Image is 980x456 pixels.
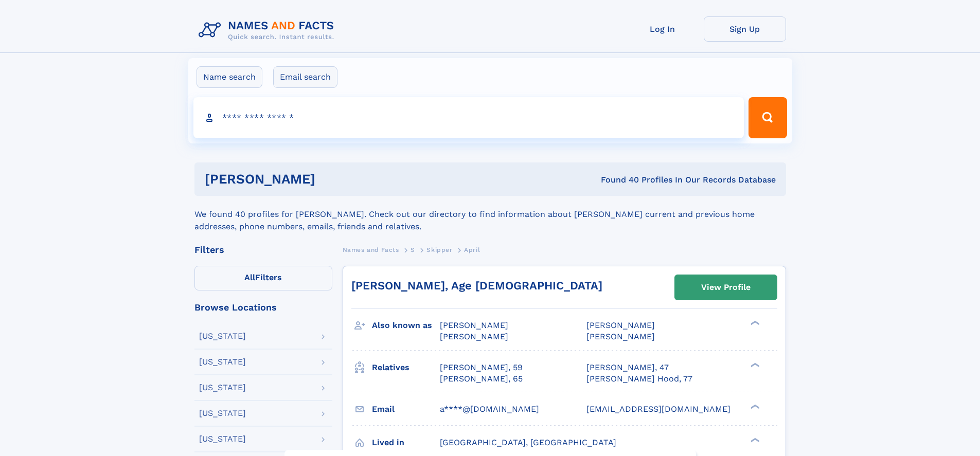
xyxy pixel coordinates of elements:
a: Log In [621,16,704,42]
div: View Profile [701,276,751,299]
h1: [PERSON_NAME] [205,173,458,186]
div: [US_STATE] [199,332,246,340]
h3: Relatives [372,359,440,376]
a: Names and Facts [343,243,399,256]
a: S [411,243,415,256]
span: All [244,272,255,282]
a: [PERSON_NAME], Age [DEMOGRAPHIC_DATA] [351,279,602,292]
a: View Profile [675,275,777,300]
span: [PERSON_NAME] [440,320,508,330]
a: [PERSON_NAME] Hood, 77 [586,373,692,385]
div: Browse Locations [194,303,332,312]
div: ❯ [748,436,760,443]
div: Filters [194,245,332,254]
a: Sign Up [704,16,786,42]
h3: Also known as [372,317,440,334]
div: [US_STATE] [199,435,246,443]
input: search input [193,97,744,138]
span: [PERSON_NAME] [440,332,508,341]
button: Search Button [749,97,787,138]
div: [US_STATE] [199,358,246,366]
div: Found 40 Profiles In Our Records Database [458,174,776,186]
div: ❯ [748,361,760,368]
div: ❯ [748,320,760,326]
span: [GEOGRAPHIC_DATA], [GEOGRAPHIC_DATA] [440,437,616,447]
div: [US_STATE] [199,409,246,417]
span: [EMAIL_ADDRESS][DOMAIN_NAME] [586,404,730,414]
a: [PERSON_NAME], 65 [440,373,523,385]
span: [PERSON_NAME] [586,320,655,330]
div: We found 40 profiles for [PERSON_NAME]. Check out our directory to find information about [PERSON... [194,196,786,233]
label: Filters [194,266,332,290]
span: S [411,246,415,253]
span: [PERSON_NAME] [586,332,655,341]
span: Skipper [426,246,452,253]
span: April [464,246,480,253]
a: [PERSON_NAME], 59 [440,362,523,373]
img: Logo Names and Facts [194,16,343,44]
label: Email search [273,66,337,88]
div: ❯ [748,403,760,410]
label: Name search [197,66,262,88]
a: [PERSON_NAME], 47 [586,362,669,373]
h3: Lived in [372,434,440,451]
div: [US_STATE] [199,384,246,392]
h3: Email [372,400,440,418]
a: Skipper [426,243,452,256]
